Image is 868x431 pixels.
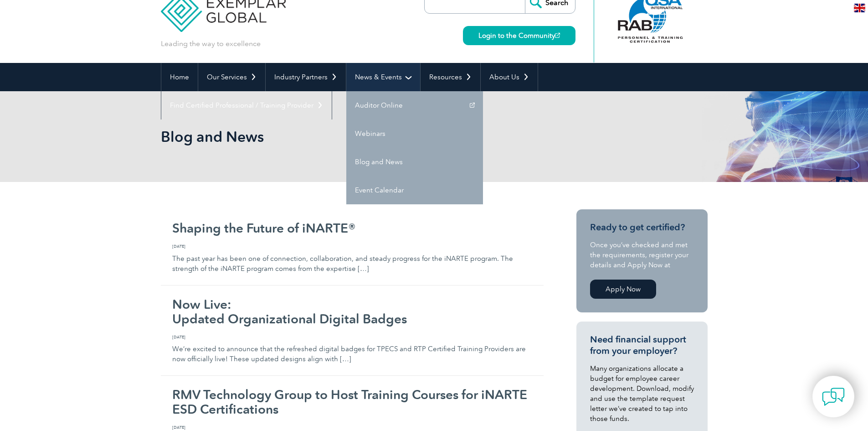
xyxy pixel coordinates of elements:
[555,33,560,38] img: open_square.png
[481,63,538,91] a: About Us
[346,91,483,119] a: Auditor Online
[346,148,483,176] a: Blog and News
[198,63,265,91] a: Our Services
[161,209,544,286] a: Shaping the Future of iNARTE® [DATE] The past year has been one of connection, collaboration, and...
[172,334,532,364] p: We’re excited to announce that the refreshed digital badges for TPECS and RTP Certified Training ...
[161,128,511,145] h1: Blog and News
[161,91,332,119] a: Find Certified Professional / Training Provider
[161,63,198,91] a: Home
[172,297,532,326] h2: Now Live: Updated Organizational Digital Badges
[266,63,346,91] a: Industry Partners
[172,243,532,249] span: [DATE]
[346,63,420,91] a: News & Events
[590,280,656,299] a: Apply Now
[463,26,575,45] a: Login to the Community
[346,176,483,204] a: Event Calendar
[346,119,483,148] a: Webinars
[172,424,532,431] span: [DATE]
[172,221,532,235] h2: Shaping the Future of iNARTE®
[590,334,694,357] h3: Need financial support from your employer?
[172,387,532,416] h2: RMV Technology Group to Host Training Courses for iNARTE ESD Certifications
[590,222,694,233] h3: Ready to get certified?
[590,363,694,424] p: Many organizations allocate a budget for employee career development. Download, modify and use th...
[421,63,480,91] a: Resources
[172,334,532,340] span: [DATE]
[161,39,261,49] p: Leading the way to excellence
[854,4,865,12] img: en
[822,385,845,408] img: contact-chat.png
[161,286,544,376] a: Now Live:Updated Organizational Digital Badges [DATE] We’re excited to announce that the refreshe...
[172,243,532,274] p: The past year has been one of connection, collaboration, and steady progress for the iNARTE progr...
[590,240,694,270] p: Once you’ve checked and met the requirements, register your details and Apply Now at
